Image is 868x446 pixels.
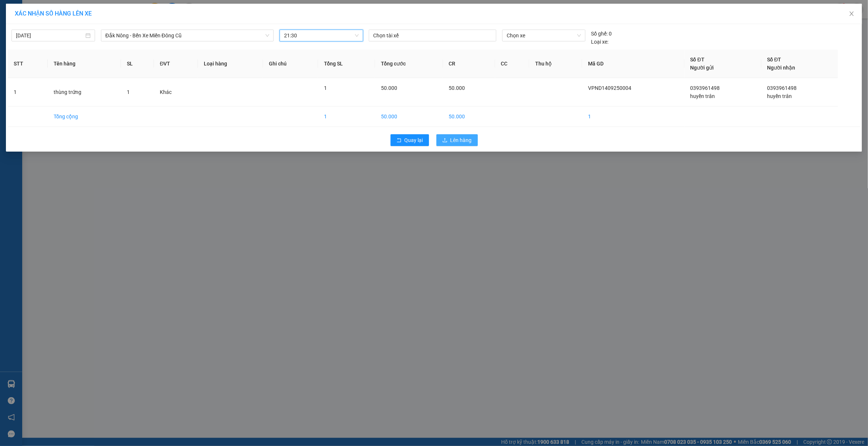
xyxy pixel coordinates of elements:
[15,10,92,17] span: XÁC NHẬN SỐ HÀNG LÊN XE
[48,107,121,127] td: Tổng cộng
[591,30,612,38] div: 0
[375,50,443,78] th: Tổng cước
[767,65,796,71] span: Người nhận
[591,38,609,46] span: Loại xe:
[381,85,397,91] span: 50.000
[767,85,797,91] span: 0393961498
[284,30,359,41] span: 21:30
[405,136,423,144] span: Quay lại
[318,50,375,78] th: Tổng SL
[690,85,720,91] span: 0393961498
[396,138,402,143] span: rollback
[324,85,327,91] span: 1
[767,57,781,62] span: Số ĐT
[767,93,792,99] span: huyền trân
[690,57,705,62] span: Số ĐT
[265,33,270,38] span: down
[105,30,270,41] span: Đắk Nông - Bến Xe Miền Đông Cũ
[8,78,48,107] td: 1
[450,136,472,144] span: Lên hàng
[391,134,429,146] button: rollbackQuay lại
[48,50,121,78] th: Tên hàng
[588,85,631,91] span: VPND1409250004
[375,107,443,127] td: 50.000
[449,85,465,91] span: 50.000
[263,50,318,78] th: Ghi chú
[690,93,715,99] span: huyền trân
[507,30,581,41] span: Chọn xe
[48,78,121,107] td: thùng trứng
[690,65,714,71] span: Người gửi
[154,50,198,78] th: ĐVT
[443,107,495,127] td: 50.000
[495,50,530,78] th: CC
[127,89,130,95] span: 1
[841,4,862,24] button: Close
[591,30,608,38] span: Số ghế:
[8,50,48,78] th: STT
[582,107,685,127] td: 1
[529,50,582,78] th: Thu hộ
[16,31,84,40] input: 14/09/2025
[436,134,478,146] button: uploadLên hàng
[442,138,447,143] span: upload
[849,11,855,17] span: close
[154,78,198,107] td: Khác
[443,50,495,78] th: CR
[582,50,685,78] th: Mã GD
[318,107,375,127] td: 1
[121,50,154,78] th: SL
[198,50,263,78] th: Loại hàng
